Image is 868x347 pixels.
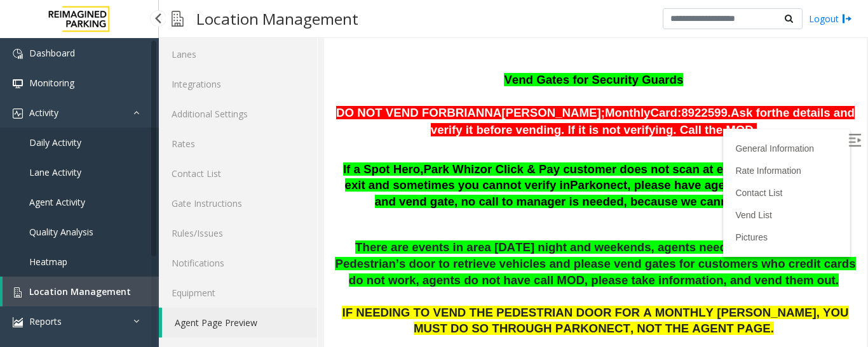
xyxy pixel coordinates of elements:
img: Open/Close Sidebar Menu [524,128,537,140]
span: BRIANNA [123,100,177,113]
a: Vend List [411,204,448,214]
span: Card: [326,100,357,113]
a: Integrations [159,69,317,99]
span: Agent Activity [29,196,85,208]
span: 8922599. [357,100,407,113]
a: Equipment [159,278,317,308]
span: or Click & Pay customer does not scan at entry, it will not scan at exit and sometimes you cannot... [21,156,524,186]
img: 'icon' [13,287,23,298]
span: Ask for [407,100,447,113]
a: Agent Page Preview [162,308,317,337]
a: Additional Settings [159,99,317,129]
span: Parkonect [246,172,303,186]
h3: Location Management [190,3,365,34]
span: the details and verify it before vending. If it is not verifying. Call the MOD. [107,100,531,130]
span: , please have agent to take information and vend gate, no call to manager is needed, because we c... [51,172,522,202]
span: Park Whiz [99,156,156,169]
a: Rates [159,129,317,159]
a: General Information [411,137,490,147]
span: Daily Activity [29,136,81,148]
img: 'icon' [13,317,23,327]
span: There are events in area [DATE] night and weekends, agents need to let customers in Pedestrian’s ... [11,234,531,280]
span: Heatmap [29,256,67,268]
a: Logout [809,12,852,25]
a: Rate Information [411,159,477,169]
a: Rules/Issues [159,218,317,248]
span: Activity [29,107,58,119]
img: 'icon' [13,108,23,119]
span: Monthly [281,100,327,113]
span: Location Management [29,285,131,298]
span: IF NEEDING TO VEND THE PEDESTRIAN DOOR FOR A MONTHLY [PERSON_NAME], YOU MUST DO SO THROUGH PARKON... [18,299,524,329]
span: Lane Activity [29,166,81,178]
a: Notifications [159,248,317,278]
a: Gate Instructions [159,188,317,218]
img: logout [842,12,852,25]
span: [PERSON_NAME]; [177,100,281,113]
span: Dashboard [29,47,75,59]
a: Pictures [411,226,444,236]
img: 'icon' [13,49,23,59]
span: If a Spot Hero, [19,156,99,169]
span: Monitoring [29,77,74,89]
span: Quality Analysis [29,226,93,238]
a: Lanes [159,39,317,69]
img: pageIcon [172,3,184,34]
img: 'icon' [13,79,23,89]
span: Reports [29,315,62,327]
span: DO NOT VEND FOR [12,100,123,113]
a: Contact List [411,181,458,192]
a: Contact List [159,159,317,188]
a: Location Management [3,277,159,306]
span: Vend Gates for Security Guards [180,67,359,80]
